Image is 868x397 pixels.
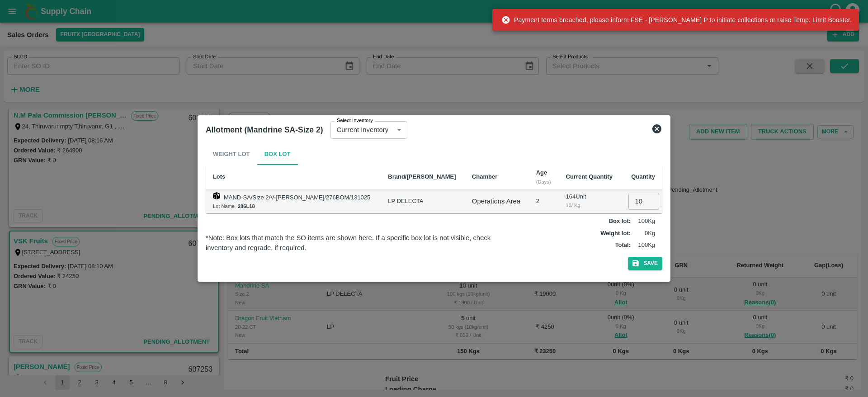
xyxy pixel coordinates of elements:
b: Lots [213,173,225,180]
div: Operations Area [472,196,522,206]
b: Age [536,169,547,176]
b: Current Quantity [566,173,613,180]
td: 2 [529,189,559,213]
div: Payment terms breached, please inform FSE - [PERSON_NAME] P to initiate collections or raise Temp... [501,12,852,28]
b: Brand/[PERSON_NAME] [388,173,456,180]
div: (Days) [536,178,552,186]
label: Box lot : [609,217,631,226]
p: Current Inventory [337,125,389,135]
td: 164 Unit [559,189,621,213]
td: LP DELECTA [381,189,465,213]
img: box [213,192,220,199]
label: Total : [615,241,631,250]
label: Weight lot : [600,229,631,238]
p: 0 Kg [632,229,655,238]
b: Allotment (Mandrine SA-Size 2) [206,125,323,134]
b: 286L18 [238,203,255,209]
p: 100 Kg [632,241,655,250]
div: Lot Name - [213,202,373,210]
button: Save [628,257,662,270]
b: Quantity [631,173,655,180]
b: Chamber [472,173,497,180]
label: Select Inventory [337,117,373,124]
div: *Note: Box lots that match the SO items are shown here. If a specific box lot is not visible, che... [206,233,510,253]
div: 10 / Kg [566,201,614,209]
p: 100 Kg [632,217,655,226]
button: Box Lot [257,143,298,165]
td: MAND-SA/Size 2/V-[PERSON_NAME]/276BOM/131025 [206,189,381,213]
input: 0 [628,193,659,210]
